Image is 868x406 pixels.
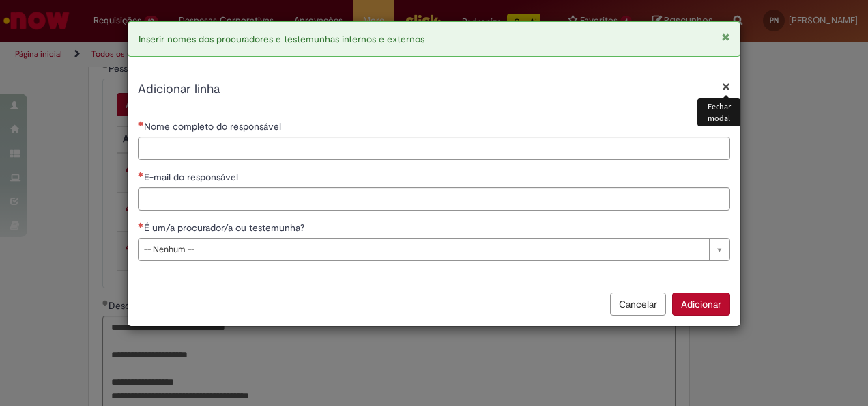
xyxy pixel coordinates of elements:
span: É um/a procurador/a ou testemunha? [144,221,307,234]
span: Necessários [138,172,144,177]
span: -- Nenhum -- [144,239,702,260]
button: Cancelar [610,293,666,316]
span: E-mail do responsável [144,171,241,183]
h2: Adicionar linha [138,81,730,98]
span: Necessários [138,121,144,126]
span: Nome completo do responsável [144,120,284,133]
div: Fechar modal [697,98,740,126]
input: Nome completo do responsável [138,137,730,160]
span: Inserir nomes dos procuradores e testemunhas internos e externos [139,33,424,45]
button: Fechar Notificação [722,32,729,42]
span: Necessários [138,222,144,228]
input: E-mail do responsável [138,187,730,211]
button: Fechar modal [722,79,730,94]
button: Adicionar [672,293,730,316]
